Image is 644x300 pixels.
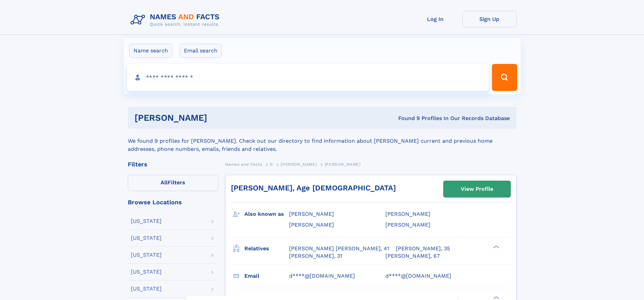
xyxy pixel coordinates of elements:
[244,208,289,220] h3: Also known as
[289,211,334,217] span: [PERSON_NAME]
[129,44,172,58] label: Name search
[385,222,430,228] span: [PERSON_NAME]
[127,64,489,91] input: search input
[270,162,273,167] span: D
[131,269,162,275] div: [US_STATE]
[492,64,517,91] button: Search Button
[281,160,317,168] a: [PERSON_NAME]
[289,222,334,228] span: [PERSON_NAME]
[270,160,273,168] a: D
[161,179,168,186] span: All
[281,162,317,167] span: [PERSON_NAME]
[461,181,493,197] div: View Profile
[244,270,289,282] h3: Email
[444,181,510,197] a: View Profile
[492,245,500,249] div: ❯
[131,235,162,241] div: [US_STATE]
[131,286,162,292] div: [US_STATE]
[385,211,430,217] span: [PERSON_NAME]
[289,245,389,252] a: [PERSON_NAME] [PERSON_NAME], 41
[462,11,517,27] a: Sign Up
[128,161,218,167] div: Filters
[131,252,162,258] div: [US_STATE]
[408,11,462,27] a: Log In
[289,252,342,260] a: [PERSON_NAME], 31
[396,245,450,252] a: [PERSON_NAME], 35
[303,115,510,122] div: Found 9 Profiles In Our Records Database
[128,129,517,153] div: We found 9 profiles for [PERSON_NAME]. Check out our directory to find information about [PERSON_...
[128,199,218,205] div: Browse Locations
[128,175,218,191] label: Filters
[325,162,361,167] span: [PERSON_NAME]
[225,160,262,168] a: Names and Facts
[131,218,162,224] div: [US_STATE]
[128,11,225,29] img: Logo Names and Facts
[244,243,289,254] h3: Relatives
[492,295,500,300] div: ❯
[135,114,303,122] h1: [PERSON_NAME]
[385,252,440,260] a: [PERSON_NAME], 67
[180,44,222,58] label: Email search
[231,184,396,192] a: [PERSON_NAME], Age [DEMOGRAPHIC_DATA]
